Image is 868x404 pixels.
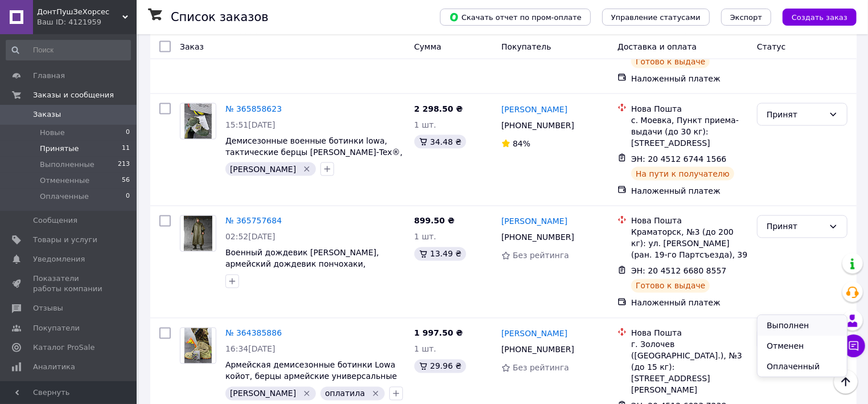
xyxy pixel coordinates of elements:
span: Экспорт [730,13,762,22]
span: Отзывы [33,303,63,313]
div: Принят [767,108,824,121]
a: [PERSON_NAME] [501,104,567,115]
a: № 364385886 [225,329,282,338]
span: Без рейтинга [513,364,569,373]
span: 11 [122,144,130,154]
li: Отменен [758,336,847,356]
a: Фото товару [180,103,216,140]
a: [PERSON_NAME] [501,216,567,227]
div: Нова Пошта [631,215,748,227]
span: 0 [126,191,130,202]
a: Демисезонные военные ботинки lowa, тактические берцы [PERSON_NAME]-Tex®, мужские берцы весна-осен... [225,136,402,168]
span: Сообщения [33,215,77,226]
span: Новые [40,128,65,138]
a: № 365757684 [225,217,282,226]
input: Поиск [6,40,131,60]
span: оплатила [325,389,365,398]
div: [PHONE_NUMBER] [499,342,577,358]
span: Выполненные [40,160,94,170]
span: Заказы и сообщения [33,90,114,100]
div: Наложенный платеж [631,297,748,309]
span: ЭН: 20 4512 6744 1566 [631,154,727,164]
svg: Удалить метку [371,389,380,398]
span: Отмененные [40,176,89,186]
span: Уведомления [33,254,85,264]
div: Краматорск, №3 (до 200 кг): ул. [PERSON_NAME] (ран. 19-го Партсъезда), 39 [631,227,748,261]
span: Без рейтинга [513,251,569,260]
span: Скачать отчет по пром-оплате [449,12,582,22]
span: Показатели работы компании [33,274,105,294]
img: Фото товару [184,104,211,139]
span: 899.50 ₴ [414,217,455,226]
a: [PERSON_NAME] [501,328,567,340]
span: 84% [513,139,530,148]
span: 213 [118,160,130,170]
span: Сумма [414,42,442,51]
div: г. Золочев ([GEOGRAPHIC_DATA].), №3 (до 15 кг): [STREET_ADDRESS][PERSON_NAME] [631,339,748,396]
span: Товары и услуги [33,235,97,245]
span: 1 997.50 ₴ [414,329,463,338]
button: Скачать отчет по пром-оплате [440,9,591,26]
span: Оплаченные [40,191,89,202]
button: Чат с покупателем [842,334,865,357]
div: [PHONE_NUMBER] [499,117,577,133]
span: 2 298.50 ₴ [414,104,463,113]
span: Главная [33,71,65,81]
div: Готово к выдаче [631,55,710,68]
svg: Удалить метку [302,389,311,398]
span: 1 шт. [414,232,437,242]
span: 16:34[DATE] [225,345,275,354]
span: 56 [122,176,130,186]
span: Управление статусами [611,13,701,22]
span: Создать заказ [792,13,848,22]
span: Доставка и оплата [618,42,697,51]
button: Управление статусами [602,9,710,26]
div: 34.48 ₴ [414,135,466,149]
span: 0 [126,128,130,138]
div: Ваш ID: 4121959 [37,17,137,27]
li: Выполнен [758,315,847,336]
a: Фото товару [180,215,216,252]
span: Принятые [40,144,79,154]
div: Готово к выдаче [631,279,710,293]
div: 13.49 ₴ [414,247,466,261]
div: с. Моевка, Пункт приема-выдачи (до 30 кг): [STREET_ADDRESS] [631,115,748,149]
a: Армейская демисезонные ботинки Lowa койот, берцы армейские универсальные осенние, ботинки мужские... [225,361,397,404]
svg: Удалить метку [302,165,311,174]
h1: Список заказов [171,10,269,24]
a: № 365858623 [225,104,282,113]
a: Фото товару [180,328,216,364]
span: 02:52[DATE] [225,232,275,242]
a: Военный дождевик [PERSON_NAME], армейский дождевик пончохаки, тактический дождевик зсу tc401 [225,248,379,280]
span: Покупатели [33,323,80,333]
li: Оплаченный [758,356,847,377]
span: [PERSON_NAME] [230,389,296,398]
button: Экспорт [721,9,771,26]
a: Создать заказ [771,12,857,21]
div: На пути к получателю [631,167,734,181]
span: [PERSON_NAME] [230,165,296,174]
span: Заказы [33,109,61,120]
span: Статус [757,42,786,51]
span: Каталог ProSale [33,342,94,353]
span: 15:51[DATE] [225,120,275,129]
img: Фото товару [184,216,212,251]
img: Фото товару [184,328,212,364]
span: 1 шт. [414,345,437,354]
div: Наложенный платеж [631,185,748,197]
button: Создать заказ [783,9,857,26]
button: Наверх [834,370,858,394]
div: Наложенный платеж [631,73,748,84]
div: 29.96 ₴ [414,360,466,373]
span: 1 шт. [414,120,437,129]
span: Покупатель [501,42,552,51]
div: Принят [767,221,824,233]
div: Нова Пошта [631,328,748,339]
span: ЭН: 20 4512 6680 8557 [631,267,727,276]
div: [PHONE_NUMBER] [499,230,577,246]
div: Нова Пошта [631,103,748,115]
span: ДонтПушЗеХорсес [37,7,122,17]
